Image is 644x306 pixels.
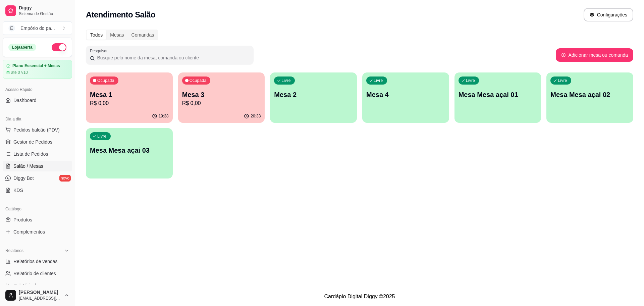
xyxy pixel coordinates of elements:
h2: Atendimento Salão [86,9,155,20]
p: Mesa Mesa açai 03 [90,146,169,155]
p: Livre [558,78,567,83]
a: Plano Essencial + Mesasaté 07/10 [3,60,72,79]
div: Catálogo [3,204,72,214]
a: Relatório de clientes [3,268,72,279]
a: Complementos [3,226,72,237]
a: Salão / Mesas [3,161,72,171]
a: Produtos [3,214,72,225]
a: KDS [3,185,72,196]
button: LivreMesa Mesa açai 01 [454,72,541,123]
span: Salão / Mesas [13,163,43,169]
p: Mesa 4 [366,90,445,99]
span: Lista de Pedidos [13,151,48,157]
p: Livre [281,78,291,83]
input: Pesquisar [95,54,250,61]
span: Pedidos balcão (PDV) [13,126,60,133]
span: Relatórios de vendas [13,258,58,265]
button: OcupadaMesa 3R$ 0,0020:33 [178,72,265,123]
button: Adicionar mesa ou comanda [556,48,633,62]
button: [PERSON_NAME][EMAIL_ADDRESS][DOMAIN_NAME] [3,287,72,303]
p: Mesa Mesa açai 01 [459,90,537,99]
button: LivreMesa Mesa açai 03 [86,128,173,178]
div: Mesas [106,30,127,40]
div: Empório do pa ... [20,25,55,32]
article: até 07/10 [11,70,28,75]
p: Mesa Mesa açai 02 [550,90,629,99]
span: Diggy Bot [13,175,34,182]
span: E [8,25,15,32]
button: Alterar Status [52,43,66,51]
button: Configurações [584,8,633,21]
p: Livre [374,78,383,83]
p: Mesa 2 [274,90,353,99]
span: Relatório de clientes [13,270,56,277]
article: Plano Essencial + Mesas [12,63,60,68]
button: LivreMesa 2 [270,72,357,123]
span: Complementos [13,228,45,235]
div: Dia a dia [3,114,72,124]
span: KDS [13,187,23,194]
div: Acesso Rápido [3,84,72,95]
span: Sistema de Gestão [19,11,69,16]
p: R$ 0,00 [182,99,261,107]
a: Lista de Pedidos [3,149,72,159]
p: Ocupada [190,78,207,83]
span: [PERSON_NAME] [19,290,61,296]
p: Livre [466,78,475,83]
a: Gestor de Pedidos [3,137,72,147]
span: Relatório de mesas [13,282,54,289]
footer: Cardápio Digital Diggy © 2025 [75,287,644,306]
span: [EMAIL_ADDRESS][DOMAIN_NAME] [19,296,61,301]
label: Pesquisar [90,48,110,54]
p: R$ 0,00 [90,99,169,107]
div: Loja aberta [8,44,36,51]
button: Select a team [3,21,72,35]
p: 19:38 [159,113,169,119]
button: OcupadaMesa 1R$ 0,0019:38 [86,72,173,123]
span: Relatórios [5,248,23,253]
div: Todos [87,30,106,40]
a: Relatório de mesas [3,280,72,291]
p: Ocupada [97,78,114,83]
a: DiggySistema de Gestão [3,3,72,19]
span: Produtos [13,216,32,223]
p: 20:33 [251,113,261,119]
p: Livre [97,134,107,139]
button: Pedidos balcão (PDV) [3,124,72,135]
a: Dashboard [3,95,72,106]
span: Diggy [19,5,69,11]
button: LivreMesa 4 [362,72,449,123]
p: Mesa 1 [90,90,169,99]
span: Dashboard [13,97,37,104]
button: LivreMesa Mesa açai 02 [546,72,633,123]
span: Gestor de Pedidos [13,139,52,145]
a: Diggy Botnovo [3,173,72,184]
div: Comandas [128,30,158,40]
a: Relatórios de vendas [3,256,72,267]
p: Mesa 3 [182,90,261,99]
